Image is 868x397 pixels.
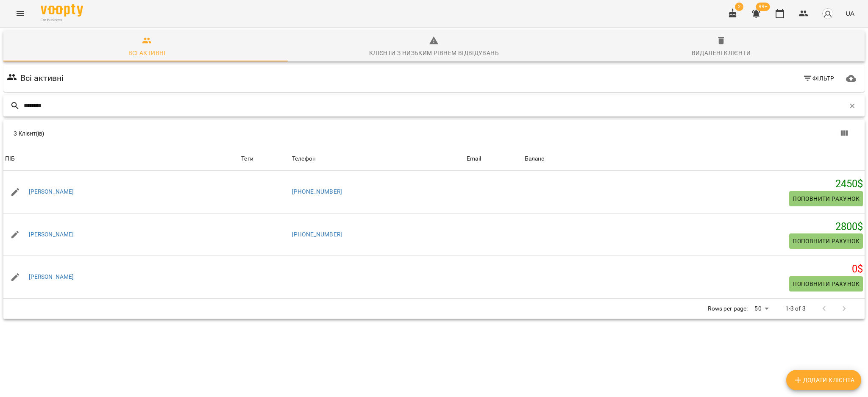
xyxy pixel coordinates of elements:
p: Rows per page: [708,305,748,313]
span: UA [846,9,854,18]
h5: 0 $ [525,263,863,276]
h6: Всі активні [20,72,64,85]
span: Поповнити рахунок [793,236,860,246]
span: ПІБ [5,154,238,164]
div: Sort [292,154,316,164]
div: Sort [525,154,545,164]
p: 1-3 of 3 [785,305,806,313]
div: Видалені клієнти [692,48,751,58]
span: Телефон [292,154,463,164]
a: [PERSON_NAME] [29,230,74,239]
div: 50 [751,303,771,315]
span: Баланс [525,154,863,164]
button: UA [842,6,858,21]
div: Клієнти з низьким рівнем відвідувань [369,48,499,58]
div: ПІБ [5,154,15,164]
button: Показати колонки [834,123,854,144]
div: 3 Клієнт(ів) [14,129,439,138]
button: Поповнити рахунок [789,276,863,292]
span: Фільтр [803,73,835,83]
span: Поповнити рахунок [793,194,860,204]
span: For Business [41,17,83,23]
div: Sort [467,154,481,164]
div: Table Toolbar [3,120,865,147]
a: [PERSON_NAME] [29,273,74,281]
button: Menu [10,3,31,24]
img: Voopty Logo [41,4,83,17]
button: Фільтр [799,71,838,86]
a: [PHONE_NUMBER] [292,188,342,195]
div: Телефон [292,154,316,164]
img: avatar_s.png [822,8,834,19]
span: 2 [735,3,743,11]
div: Sort [5,154,15,164]
a: [PERSON_NAME] [29,188,74,196]
div: Теги [241,154,289,164]
h5: 2800 $ [525,220,863,233]
div: Email [467,154,481,164]
button: Додати клієнта [786,370,861,390]
button: Поповнити рахунок [789,233,863,249]
span: Поповнити рахунок [793,279,860,289]
span: Додати клієнта [793,375,854,385]
div: Всі активні [128,48,166,58]
span: 99+ [756,3,770,11]
div: Баланс [525,154,545,164]
span: Email [467,154,521,164]
button: Поповнити рахунок [789,191,863,206]
h5: 2450 $ [525,178,863,191]
a: [PHONE_NUMBER] [292,231,342,238]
